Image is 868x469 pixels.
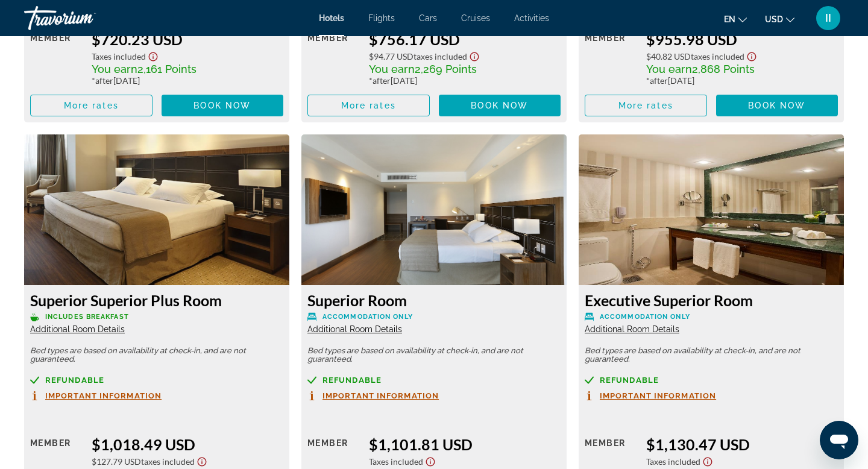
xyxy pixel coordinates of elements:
a: Cruises [461,13,490,23]
div: $720.23 USD [92,30,283,48]
a: Refundable [307,376,561,385]
span: Additional Room Details [307,324,402,334]
span: Refundable [322,376,382,384]
button: Change currency [765,10,794,28]
div: * [DATE] [646,75,838,86]
span: USD [765,14,783,24]
span: Taxes included [646,456,700,467]
span: You earn [92,63,137,75]
h3: Executive Superior Room [585,291,838,309]
span: Taxes included [92,51,146,61]
div: $756.17 USD [369,30,561,48]
button: User Menu [813,5,844,31]
span: Book now [748,101,805,110]
button: Important Information [30,391,162,401]
span: Additional Room Details [585,324,679,334]
img: Superior Superior Plus Room [24,134,289,285]
span: 2,868 Points [692,63,755,75]
button: Show Taxes and Fees disclaimer [700,453,715,467]
p: Bed types are based on availability at check-in, and are not guaranteed. [30,347,283,364]
a: Flights [368,13,395,23]
img: Executive Superior Room [579,134,844,285]
span: Refundable [45,376,104,384]
span: Taxes included [691,51,744,61]
span: Book now [193,101,251,110]
a: Travorium [24,2,145,34]
span: Important Information [322,392,439,400]
span: More rates [64,101,119,110]
a: Activities [514,13,549,23]
span: Important Information [45,392,162,400]
p: Bed types are based on availability at check-in, and are not guaranteed. [307,347,561,364]
div: $1,130.47 USD [646,435,838,453]
a: Refundable [30,376,283,385]
span: Refundable [600,376,659,384]
span: You earn [646,63,692,75]
div: Member [585,30,637,86]
button: Book now [439,95,561,116]
h3: Superior Room [307,291,561,309]
span: Taxes included [369,456,423,467]
span: Includes Breakfast [45,313,129,321]
button: More rates [585,95,707,116]
button: Important Information [307,391,439,401]
button: Show Taxes and Fees disclaimer [423,453,438,467]
span: Accommodation Only [322,313,413,321]
span: Important Information [600,392,716,400]
span: Taxes included [414,51,467,61]
span: 2,269 Points [415,63,477,75]
span: Accommodation Only [600,313,690,321]
div: * [DATE] [92,75,283,86]
div: $955.98 USD [646,30,838,48]
span: $127.79 USD [92,456,141,467]
span: after [95,75,113,86]
span: 2,161 Points [137,63,197,75]
button: Show Taxes and Fees disclaimer [195,453,209,467]
iframe: Кнопка запуска окна обмена сообщениями [820,421,858,459]
span: after [650,75,668,86]
button: Show Taxes and Fees disclaimer [146,48,160,62]
button: Show Taxes and Fees disclaimer [467,48,482,62]
span: You earn [369,63,415,75]
span: $40.82 USD [646,51,691,61]
span: II [825,12,831,24]
span: More rates [618,101,673,110]
button: Change language [724,10,747,28]
a: Refundable [585,376,838,385]
button: More rates [307,95,430,116]
button: More rates [30,95,153,116]
span: More rates [341,101,396,110]
div: * [DATE] [369,75,561,86]
a: Hotels [319,13,344,23]
span: Additional Room Details [30,324,125,334]
button: Book now [716,95,838,116]
p: Bed types are based on availability at check-in, and are not guaranteed. [585,347,838,364]
span: $94.77 USD [369,51,414,61]
span: Taxes included [141,456,195,467]
button: Show Taxes and Fees disclaimer [744,48,759,62]
span: Book now [471,101,528,110]
div: $1,018.49 USD [92,435,283,453]
div: Member [30,30,83,86]
span: after [373,75,391,86]
button: Important Information [585,391,716,401]
div: $1,101.81 USD [369,435,561,453]
button: Book now [162,95,284,116]
div: Member [307,30,360,86]
h3: Superior Superior Plus Room [30,291,283,309]
img: Superior Room [301,134,567,285]
a: Cars [419,13,437,23]
span: en [724,14,735,24]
